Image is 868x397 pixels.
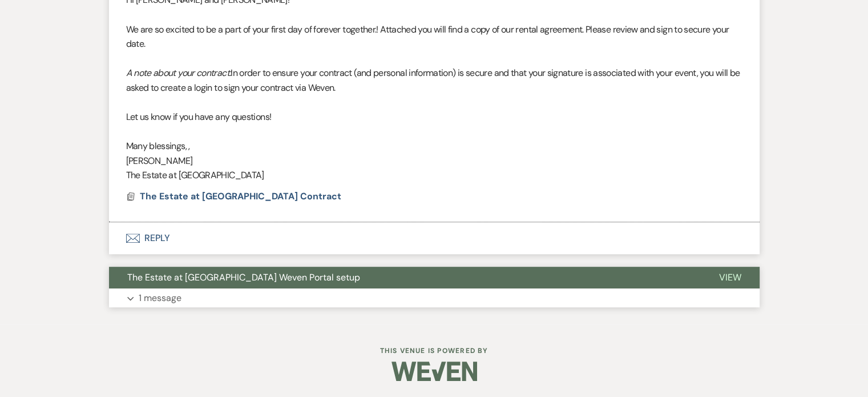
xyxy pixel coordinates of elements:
p: In order to ensure your contract (and personal information) is secure and that your signature is ... [126,66,742,95]
button: 1 message [109,288,760,308]
button: The Estate at [GEOGRAPHIC_DATA] Contract [140,190,344,203]
p: The Estate at [GEOGRAPHIC_DATA] [126,168,742,183]
em: A note about your contract: [126,67,231,79]
span: The Estate at [GEOGRAPHIC_DATA] Weven Portal setup [127,271,360,283]
img: Weven Logo [391,351,477,391]
span: View [719,271,741,283]
button: View [701,267,760,288]
span: The Estate at [GEOGRAPHIC_DATA] Contract [140,190,341,202]
p: We are so excited to be a part of your first day of forever together.! Attached you will find a c... [126,22,742,51]
button: Reply [109,222,760,254]
p: 1 message [139,291,181,306]
p: Many blessings, , [126,139,742,154]
button: The Estate at [GEOGRAPHIC_DATA] Weven Portal setup [109,267,701,288]
p: Let us know if you have any questions! [126,110,742,125]
p: [PERSON_NAME] [126,154,742,169]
